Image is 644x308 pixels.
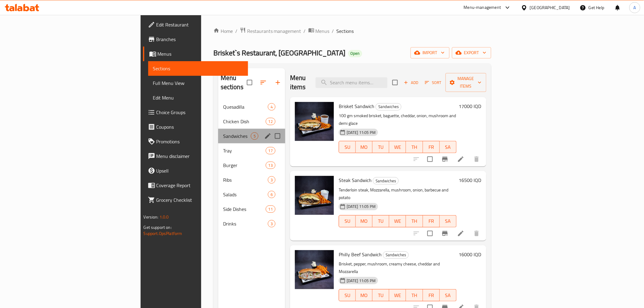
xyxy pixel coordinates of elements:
span: Select all sections [243,76,256,89]
div: Chicken Dish12 [218,114,285,129]
button: TU [373,215,389,227]
span: Philly Beef Sandwich [339,250,382,259]
span: 1.0.0 [160,213,169,221]
span: Manage items [450,75,481,90]
span: Brisket`s Restaurant, [GEOGRAPHIC_DATA] [213,46,346,60]
span: 3 [268,177,275,183]
nav: Menu sections [218,97,285,233]
button: Branch-specific-item [438,226,452,241]
button: MO [356,215,373,227]
div: Open [348,50,362,57]
span: Brisket Sandwich [339,102,374,111]
div: Menu-management [464,4,501,11]
span: A [634,4,636,11]
span: MO [358,291,370,300]
span: Edit Menu [153,94,243,101]
span: Menus [316,27,330,35]
span: import [415,49,445,57]
span: Sandwiches [373,177,398,184]
button: SA [440,215,457,227]
div: items [268,176,275,184]
a: Branches [143,32,248,47]
span: Restaurants management [247,27,301,35]
div: Ribs3 [218,173,285,187]
span: SA [442,291,454,300]
button: export [452,47,491,58]
span: WE [392,143,404,152]
div: items [266,162,275,169]
a: Grocery Checklist [143,193,248,207]
button: delete [469,152,484,166]
div: items [268,191,275,198]
button: WE [389,141,406,153]
span: FR [425,217,437,226]
a: Edit Menu [148,90,248,105]
div: Sandwiches [373,177,399,184]
span: Sort [425,79,442,86]
span: Full Menu View [153,79,243,87]
span: Choice Groups [156,109,243,116]
span: TH [408,217,420,226]
span: Burger [223,162,266,169]
a: Coupons [143,120,248,134]
button: SU [339,215,356,227]
span: Open [348,51,362,56]
div: Sandwiches5edit [218,129,285,143]
div: Drinks3 [218,216,285,231]
span: Sandwiches [383,251,408,258]
span: Sandwiches [376,103,401,110]
span: 13 [266,163,275,168]
div: Quesadilla4 [218,100,285,114]
span: TU [375,291,387,300]
span: Menus [158,50,243,58]
h6: 17000 IQD [459,102,481,110]
button: TH [406,141,423,153]
span: 4 [268,104,275,110]
span: Version: [144,213,159,221]
button: TH [406,289,423,301]
input: search [316,77,387,88]
button: Add [401,78,421,87]
div: items [268,220,275,227]
span: Sections [153,65,243,72]
span: Grocery Checklist [156,196,243,204]
span: Side Dishes [223,205,266,213]
span: Steak Sandwich [339,176,372,185]
button: MO [356,289,373,301]
div: items [266,205,275,213]
span: Chicken Dish [223,118,266,125]
a: Full Menu View [148,76,248,90]
p: Brisket, pepper, mushroom, creamy cheese, cheddar and Mozzarella [339,260,457,275]
div: items [251,132,258,140]
button: SA [440,141,457,153]
span: Add item [401,78,421,87]
li: / [332,27,334,35]
span: 6 [268,192,275,198]
div: items [268,103,275,110]
a: Menus [308,27,330,35]
span: TH [408,143,420,152]
span: TU [375,143,387,152]
span: Select to update [424,153,436,166]
span: Coupons [156,123,243,131]
span: Get support on: [144,223,172,231]
span: Select section [389,76,401,89]
span: [DATE] 11:05 PM [344,278,378,284]
span: Sandwiches [223,132,251,140]
div: Sandwiches [383,251,409,259]
span: Add [403,79,419,86]
a: Menus [143,47,248,61]
a: Restaurants management [240,27,301,35]
h6: 16000 IQD [459,250,481,259]
span: WE [392,217,404,226]
span: SU [341,143,353,152]
span: Sections [337,27,354,35]
a: Edit menu item [457,156,464,163]
div: Sandwiches [376,103,401,110]
span: MO [358,217,370,226]
a: Edit Restaurant [143,17,248,32]
span: Ribs [223,176,268,184]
